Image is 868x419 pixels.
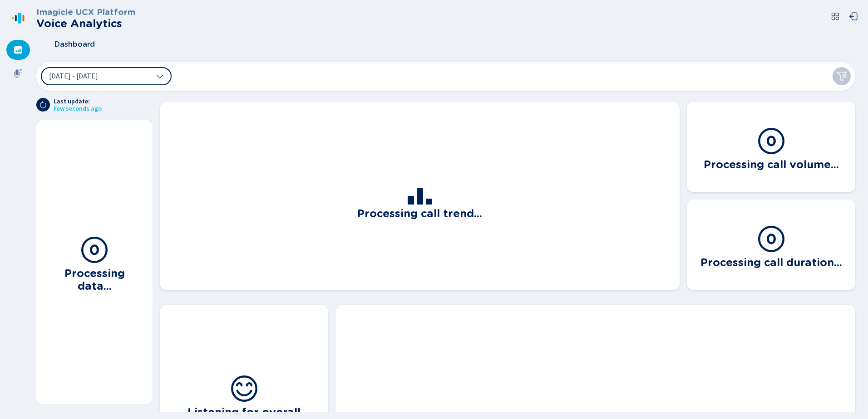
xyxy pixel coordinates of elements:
button: [DATE] - [DATE] [41,67,172,85]
h3: Processing call trend... [357,205,482,220]
svg: funnel-disabled [836,71,847,82]
h2: Voice Analytics [36,17,135,30]
svg: box-arrow-left [849,12,858,21]
h3: Processing data... [47,264,142,292]
svg: arrow-clockwise [39,101,47,108]
div: Recordings [6,63,30,83]
span: Dashboard [54,40,95,49]
span: [DATE] - [DATE] [49,73,98,80]
h3: Imagicle UCX Platform [36,7,135,17]
svg: chevron-down [156,73,163,80]
svg: mic-fill [14,69,23,78]
h3: Processing call volume... [704,156,839,171]
span: Last update: [54,98,102,105]
button: Clear filters [833,67,851,85]
svg: dashboard-filled [14,45,23,54]
span: Few seconds ago [54,105,102,112]
h3: Processing call duration... [700,253,842,269]
div: Dashboard [6,40,30,60]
